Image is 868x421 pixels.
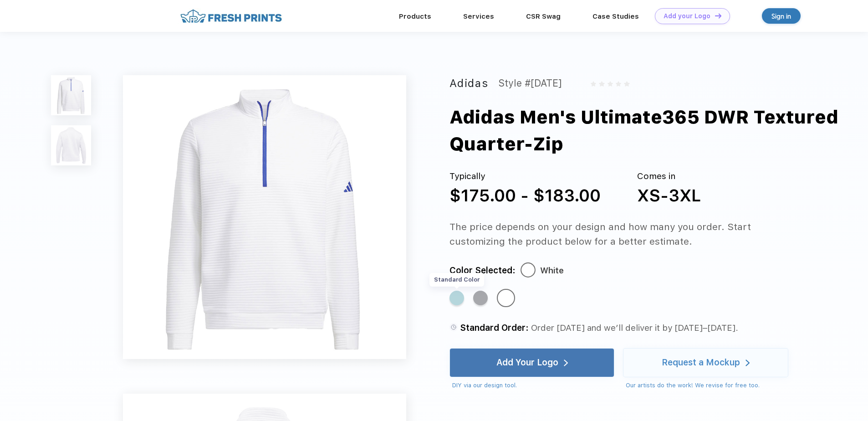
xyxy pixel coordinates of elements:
[662,358,740,367] div: Request a Mockup
[591,81,596,87] img: gray_star.svg
[51,125,91,165] img: func=resize&h=100
[449,170,601,183] div: Typically
[473,291,488,305] div: Grey Heather
[51,75,91,115] img: func=resize&h=100
[637,170,701,183] div: Comes in
[564,359,568,366] img: white arrow
[531,323,738,333] span: Order [DATE] and we’ll deliver it by [DATE]–[DATE].
[499,291,513,305] div: White
[496,358,558,367] div: Add Your Logo
[608,81,613,87] img: gray_star.svg
[745,359,750,366] img: white arrow
[449,104,840,158] div: Adidas Men's Ultimate365 DWR Textured Quarter-Zip
[123,75,406,359] img: func=resize&h=640
[664,12,710,20] div: Add your Logo
[626,381,788,390] div: Our artists do the work! We revise for free too.
[460,323,529,333] span: Standard Order:
[449,183,601,209] div: $175.00 - $183.00
[624,81,629,87] img: gray_star.svg
[599,81,604,87] img: gray_star.svg
[771,11,791,21] div: Sign in
[449,75,488,92] div: Adidas
[449,263,516,277] div: Color Selected:
[715,13,721,18] img: DT
[452,381,614,390] div: DIY via our design tool.
[616,81,621,87] img: gray_star.svg
[498,75,562,92] div: Style #[DATE]
[637,183,701,209] div: XS-3XL
[449,323,458,331] img: standard order
[540,263,564,277] div: White
[449,220,805,248] div: The price depends on your design and how many you order. Start customizing the product below for ...
[449,291,464,305] div: Mint
[762,8,801,24] a: Sign in
[178,8,285,24] img: fo%20logo%202.webp
[399,12,431,21] a: Products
